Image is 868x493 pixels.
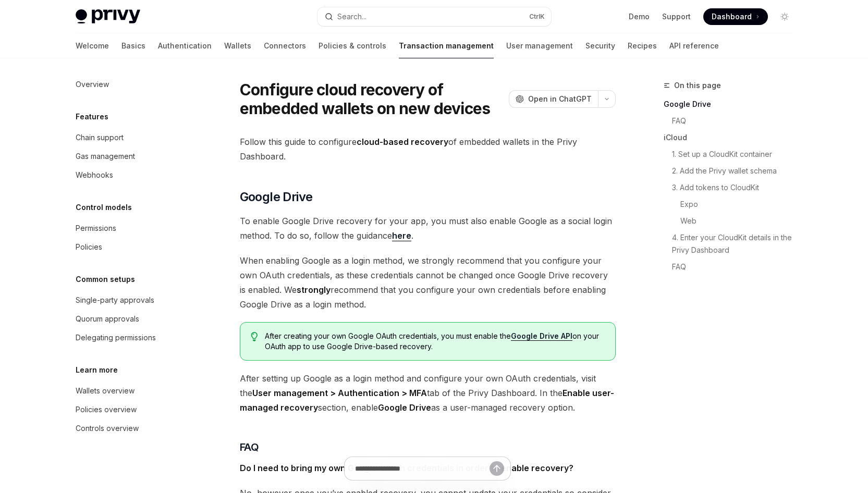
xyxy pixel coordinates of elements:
a: Overview [67,75,201,94]
div: Webhooks [76,169,113,181]
a: 4. Enter your CloudKit details in the Privy Dashboard [664,229,801,258]
div: Controls overview [76,422,139,435]
span: Dashboard [712,11,752,22]
div: Policies overview [76,403,137,416]
span: Follow this guide to configure of embedded wallets in the Privy Dashboard. [240,134,616,164]
h5: Features [76,110,108,123]
span: To enable Google Drive recovery for your app, you must also enable Google as a social login metho... [240,214,616,243]
a: Delegating permissions [67,328,201,347]
a: Recipes [628,33,657,58]
a: Web [664,213,801,229]
a: Expo [664,196,801,213]
span: On this page [674,79,721,92]
a: Demo [629,11,650,22]
a: Permissions [67,219,201,238]
img: light logo [76,9,140,24]
span: Google Drive [240,189,313,205]
div: Single-party approvals [76,294,154,306]
a: Support [662,11,691,22]
a: Basics [121,33,145,58]
a: Webhooks [67,166,201,184]
a: Dashboard [703,8,768,25]
a: Security [585,33,615,58]
a: 1. Set up a CloudKit container [664,146,801,163]
div: Gas management [76,150,135,163]
div: Search... [337,10,366,23]
a: Policies & controls [319,33,386,58]
a: Google Drive API [511,331,572,341]
a: Quorum approvals [67,310,201,328]
div: Quorum approvals [76,313,139,325]
strong: User management > Authentication > MFA [252,388,427,398]
h5: Control models [76,201,132,214]
div: Overview [76,78,109,91]
strong: Google Drive [378,402,431,413]
a: Google Drive [664,96,801,113]
a: Policies overview [67,400,201,419]
a: Welcome [76,33,109,58]
a: Single-party approvals [67,291,201,310]
button: Open in ChatGPT [509,90,598,108]
a: FAQ [664,113,801,129]
a: 2. Add the Privy wallet schema [664,163,801,179]
div: Policies [76,241,102,253]
a: FAQ [664,258,801,275]
a: Policies [67,238,201,256]
a: Controls overview [67,419,201,438]
button: Toggle dark mode [776,8,793,25]
svg: Tip [251,332,258,341]
a: User management [506,33,573,58]
div: Delegating permissions [76,331,156,344]
a: Transaction management [399,33,494,58]
span: After setting up Google as a login method and configure your own OAuth credentials, visit the tab... [240,371,616,415]
span: Ctrl K [529,13,545,21]
button: Open search [317,7,551,26]
a: Connectors [264,33,306,58]
a: Authentication [158,33,212,58]
h5: Common setups [76,273,135,286]
a: here [392,230,411,241]
a: 3. Add tokens to CloudKit [664,179,801,196]
span: When enabling Google as a login method, we strongly recommend that you configure your own OAuth c... [240,253,616,312]
a: Wallets [224,33,251,58]
a: API reference [669,33,719,58]
span: FAQ [240,440,259,454]
span: After creating your own Google OAuth credentials, you must enable the on your OAuth app to use Go... [265,331,604,352]
h5: Learn more [76,364,118,376]
a: Gas management [67,147,201,166]
span: Open in ChatGPT [528,94,592,104]
a: Chain support [67,128,201,147]
a: Wallets overview [67,381,201,400]
h1: Configure cloud recovery of embedded wallets on new devices [240,80,505,118]
div: Permissions [76,222,116,235]
input: Ask a question... [355,457,490,480]
div: Wallets overview [76,385,135,397]
div: Chain support [76,131,124,144]
strong: cloud-based recovery [357,137,448,147]
a: iCloud [664,129,801,146]
strong: strongly [297,285,331,295]
button: Send message [490,461,504,476]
